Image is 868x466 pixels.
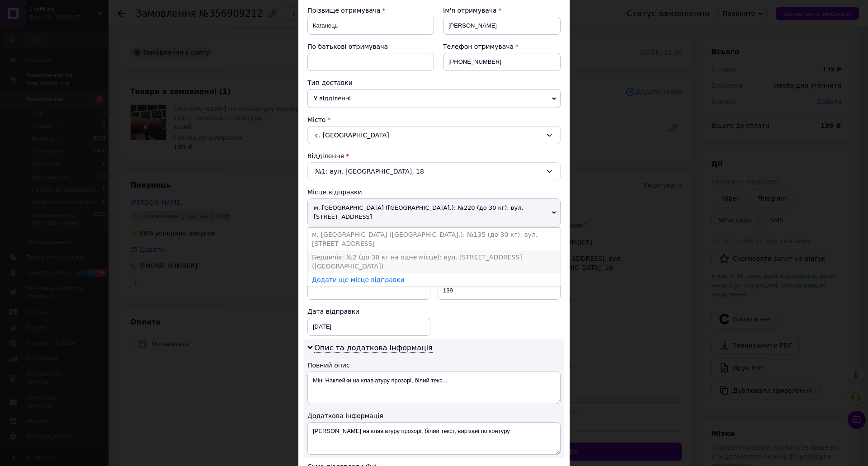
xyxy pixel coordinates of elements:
[307,79,353,86] span: Тип доставки
[307,372,561,404] textarea: Міні Наклейки на клавіатуру прозорі, білий текс...
[443,7,497,14] span: Ім'я отримувача
[307,89,561,108] span: У відділенні
[443,43,514,50] span: Телефон отримувача
[307,422,561,455] textarea: [PERSON_NAME] на клавіатуру прозорі, білий текст, вирізані по контуру
[307,151,561,160] div: Відділення
[307,43,388,50] span: По батькові отримувача
[312,276,405,283] a: Додати ще місце відправки
[443,53,561,71] input: +380
[307,162,561,180] div: №1: вул. [GEOGRAPHIC_DATA], 18
[314,344,433,353] span: Опис та додаткова інформація
[307,198,561,226] span: м. [GEOGRAPHIC_DATA] ([GEOGRAPHIC_DATA].): №220 (до 30 кг): вул. [STREET_ADDRESS]
[307,307,430,316] div: Дата відправки
[307,411,561,420] div: Додаткова інформація
[307,228,561,250] li: м. [GEOGRAPHIC_DATA] ([GEOGRAPHIC_DATA].): №135 (до 30 кг): вул. [STREET_ADDRESS]
[307,250,561,273] li: Бердичів: №2 (до 30 кг на одне місце): вул. [STREET_ADDRESS] ([GEOGRAPHIC_DATA])
[307,126,561,144] div: с. [GEOGRAPHIC_DATA]
[307,115,561,124] div: Місто
[307,7,381,14] span: Прізвище отримувача
[307,361,561,370] div: Повний опис
[307,188,362,196] span: Місце відправки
